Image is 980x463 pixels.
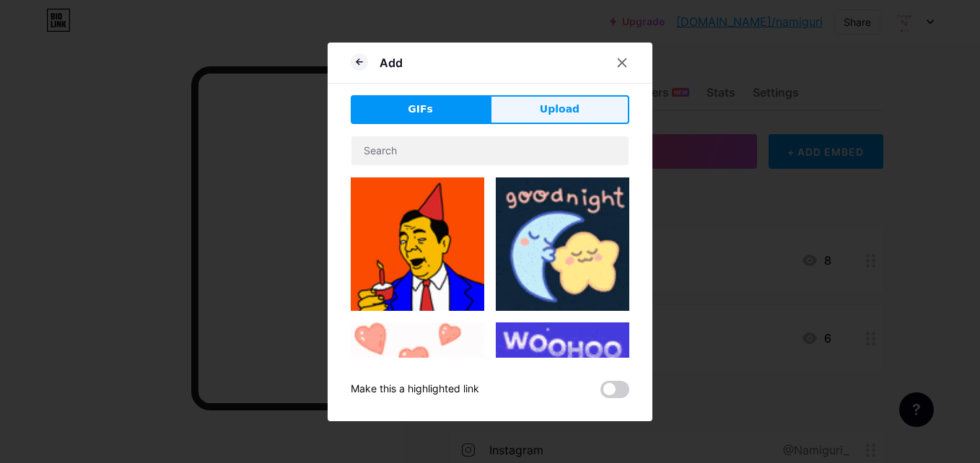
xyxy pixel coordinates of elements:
[351,322,484,456] img: Gihpy
[351,95,490,124] button: GIFs
[540,102,579,117] span: Upload
[496,322,629,456] img: Gihpy
[351,381,479,398] div: Make this a highlighted link
[380,54,403,71] div: Add
[351,136,629,165] input: Search
[490,95,629,124] button: Upload
[408,102,433,117] span: GIFs
[351,177,484,311] img: Gihpy
[496,177,629,311] img: Gihpy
